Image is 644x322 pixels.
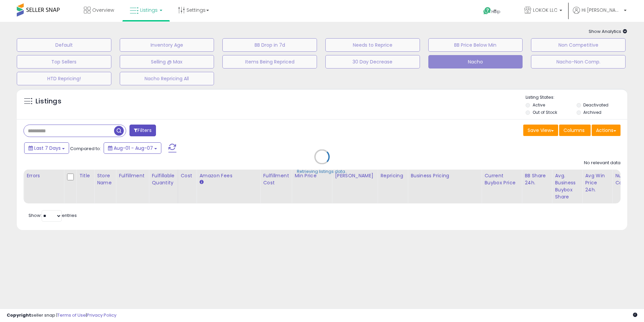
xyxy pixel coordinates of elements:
[478,2,514,22] a: Help
[325,55,420,68] button: 30 Day Decrease
[589,28,627,35] span: Show Analytics
[120,38,214,52] button: Inventory Age
[222,38,317,52] button: BB Drop in 7d
[428,55,523,68] button: Nacho
[491,9,500,14] span: Help
[533,7,557,13] span: LOKOK LLC
[120,55,214,68] button: Selling @ Max
[582,7,622,13] span: Hi [PERSON_NAME]
[483,7,491,15] i: Get Help
[120,72,214,85] button: Nacho Repricing All
[17,72,111,85] button: HTD Repricing!
[92,7,114,13] span: Overview
[428,38,523,52] button: BB Price Below Min
[531,38,626,52] button: Non Competitive
[17,55,111,68] button: Top Sellers
[222,55,317,68] button: Items Being Repriced
[325,38,420,52] button: Needs to Reprice
[17,38,111,52] button: Default
[573,7,627,22] a: Hi [PERSON_NAME]
[140,7,158,13] span: Listings
[531,55,626,68] button: Nacho-Non Comp.
[297,169,347,175] div: Retrieving listings data..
